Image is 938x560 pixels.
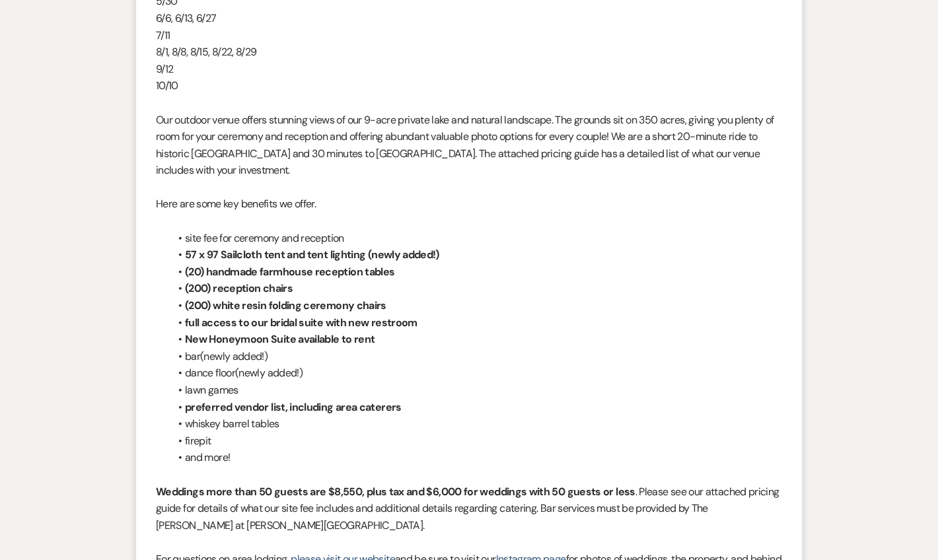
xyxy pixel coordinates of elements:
p: 9/12 [156,61,782,78]
span: . Please see our attached pricing guide for details of what our site fee includes and additional ... [156,485,779,532]
strong: (20) handmade farmhouse reception tables [185,265,394,279]
strong: preferred vendor list, including area caterers [185,400,402,414]
strong: New Honeymoon Suite available to rent [185,332,375,346]
li: site fee for ceremony and reception [169,230,782,247]
span: dance floor [185,366,235,380]
strong: full access to our bridal suite with new restroom [185,316,417,330]
span: lawn games [185,383,238,397]
span: and more! [185,450,230,464]
span: whiskey barrel tables [185,417,279,431]
strong: 57 x 97 Sailcloth tent and tent lighting (newly added!) [185,248,439,262]
strong: (200) reception chairs [185,281,293,295]
span: Our outdoor venue offers stunning views of our 9-acre private lake and natural landscape. The gro... [156,113,774,178]
span: firepit [185,434,211,448]
strong: Weddings more than 50 guests are $8,550, plus tax and $6,000 for weddings with 50 guests or less [156,485,635,499]
strong: (200) white resin folding ceremony chairs [185,298,386,312]
p: 8/1, 8/8, 8/15, 8/22, 8/29 [156,44,782,61]
p: 6/6, 6/13, 6/27 [156,10,782,27]
li: (newly added!) [169,348,782,365]
p: 10/10 [156,77,782,94]
p: 7/11 [156,27,782,44]
li: (newly added!) [169,365,782,382]
span: Here are some key benefits we offer. [156,197,316,211]
span: bar [185,349,200,363]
